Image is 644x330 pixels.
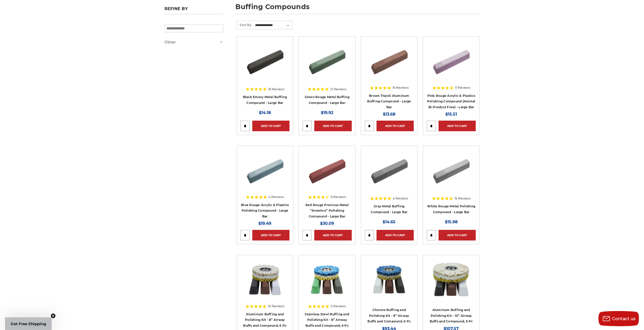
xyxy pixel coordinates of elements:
a: Aluminum Buffing and Polishing Kit - 8” Airway Buffs and Compound, 6 Pc [243,312,286,327]
a: 10 inch airway buff and polishing compound kit for aluminum [427,259,476,308]
img: 10 inch airway buff and polishing compound kit for aluminum [431,259,471,299]
a: 8 inch airway buffing wheel and compound kit for aluminum [240,259,289,308]
a: Gray Metal Buffing Compound - Large Bar [371,204,407,214]
img: 8 inch airway buffing wheel and compound kit for stainless steel [307,259,347,299]
span: $19.92 [321,110,333,115]
a: 8 inch airway buffing wheel and compound kit for chrome [365,259,414,308]
img: Brown Tripoli Aluminum Buffing Compound [369,40,409,81]
span: 15 Reviews [454,197,471,200]
span: Get Free Shipping [11,321,46,326]
h5: Refine by [164,6,223,14]
img: 8 inch airway buffing wheel and compound kit for chrome [369,259,409,299]
a: Add to Cart [439,121,476,131]
img: Green Rouge Aluminum Buffing Compound [307,40,347,81]
span: 16 Reviews [268,88,284,91]
a: Add to Cart [377,230,414,240]
label: Sort By: [237,21,252,29]
a: Gray Buffing Compound [365,149,414,199]
a: Add to Cart [252,121,289,131]
div: Get Free ShippingClose teaser [5,317,52,330]
span: $15.51 [445,112,457,117]
a: Black Stainless Steel Buffing Compound [240,40,289,89]
h5: Other [164,39,223,45]
a: Red Rouge Precious Metal “Jewelers” Polishing Compound - Large Bar [305,203,349,218]
button: Close teaser [51,313,56,318]
a: Green Rouge Metal Buffing Compound - Large Bar [305,95,349,105]
a: Aluminum Buffing and Polishing Kit - 10” Airway Buffs and Compound, 6 Pc [430,308,473,323]
a: Chrome Buffing and Polishing Kit - 8” Airway Buffs and Compound, 6 Pc [367,308,411,323]
span: 21 Reviews [330,88,346,91]
a: Add to Cart [314,230,351,240]
span: 4 Reviews [393,197,408,200]
span: $14.65 [383,219,396,224]
a: Pink Plastic Polishing Compound [427,40,476,89]
img: Pink Plastic Polishing Compound [431,40,471,81]
a: Add to Cart [252,230,289,240]
img: Black Stainless Steel Buffing Compound [245,40,285,81]
span: $19.49 [258,221,271,226]
img: Red Rouge Jewelers Buffing Compound [307,149,347,190]
a: Add to Cart [377,121,414,131]
a: Brown Tripoli Aluminum Buffing Compound - Large Bar [367,94,411,109]
a: White Rouge Metal Polishing Compound - Large Bar [427,204,475,214]
img: Gray Buffing Compound [369,149,409,190]
a: 8 inch airway buffing wheel and compound kit for stainless steel [302,259,351,308]
span: $14.18 [259,110,271,115]
button: Contact us [598,311,639,326]
a: Add to Cart [439,230,476,240]
span: $13.68 [383,112,396,117]
a: Add to Cart [314,121,351,131]
a: Pink Rouge Acrylic & Plastics Polishing Compound (Animal Bi-Product Free) - Large Bar [427,94,475,109]
img: Blue rouge polishing compound [245,149,285,190]
a: Brown Tripoli Aluminum Buffing Compound [365,40,414,89]
select: Sort By: [254,21,292,29]
a: Stainless Steel Buffing and Polishing Kit - 8” Airway Buffs and Compound, 6 Pc [305,312,349,327]
span: Contact us [612,316,636,321]
a: Green Rouge Aluminum Buffing Compound [302,40,351,89]
span: $15.98 [445,219,458,224]
a: Black Emery Metal Buffing Compound - Large Bar [243,95,287,105]
a: Blue Rouge Acrylic & Plastics Polishing Compound - Large Bar [241,203,289,218]
a: Red Rouge Jewelers Buffing Compound [302,149,351,199]
img: 8 inch airway buffing wheel and compound kit for aluminum [245,259,285,299]
img: White Rouge Buffing Compound [431,149,471,190]
a: White Rouge Buffing Compound [427,149,476,199]
h1: buffing compounds [235,3,480,14]
span: $30.09 [320,221,334,226]
a: Blue rouge polishing compound [240,149,289,199]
